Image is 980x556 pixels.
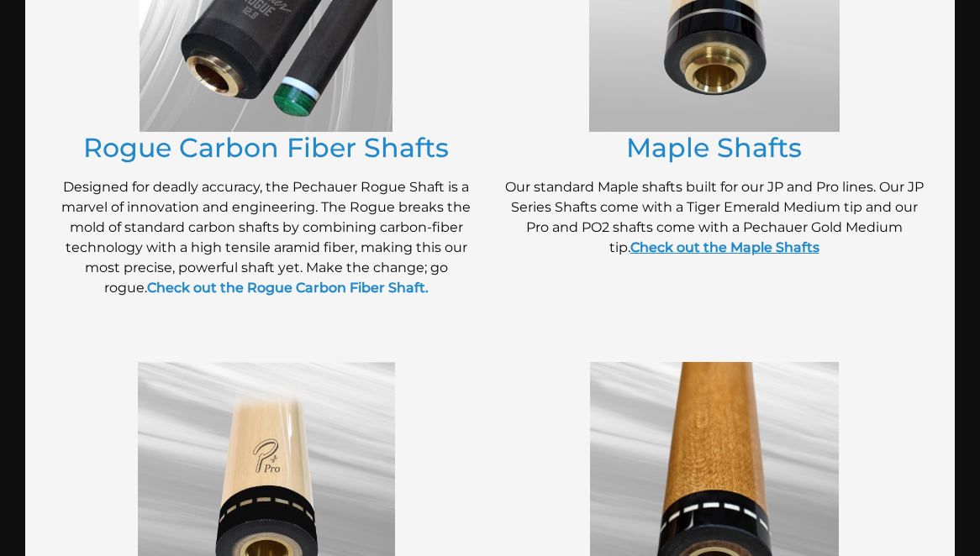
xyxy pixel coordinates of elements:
a: Check out the Maple Shafts [630,239,819,255]
a: Maple Shafts [626,131,802,164]
p: Our standard Maple shafts built for our JP and Pro lines. Our JP Series Shafts come with a Tiger ... [498,177,930,258]
a: Check out the Rogue Carbon Fiber Shaft. [147,280,429,296]
p: Designed for deadly accuracy, the Pechauer Rogue Shaft is a marvel of innovation and engineering.... [50,177,482,298]
a: Rogue Carbon Fiber Shafts [83,131,449,164]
